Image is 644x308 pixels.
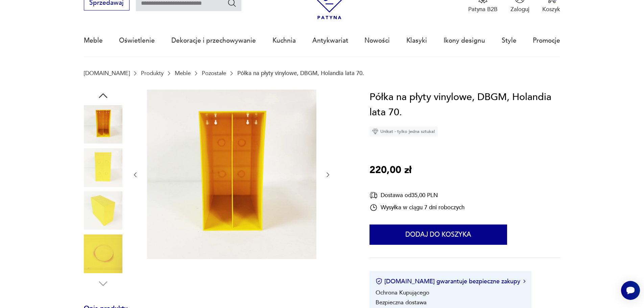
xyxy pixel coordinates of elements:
[171,25,256,56] a: Dekoracje i przechowywanie
[444,25,485,56] a: Ikony designu
[542,5,560,13] p: Koszyk
[369,126,438,137] div: Unikat - tylko jedna sztuka!
[84,234,122,273] img: Zdjęcie produktu Półka na płyty vinylowe, DBGM, Holandia lata 70.
[621,281,640,300] iframe: Smartsupp widget button
[369,163,411,178] p: 220,00 zł
[376,289,429,297] li: Ochrona Kupującego
[237,70,364,76] p: Półka na płyty vinylowe, DBGM, Holandia lata 70.
[364,25,390,56] a: Nowości
[523,280,525,283] img: Ikona strzałki w prawo
[510,5,529,13] p: Zaloguj
[202,70,226,76] a: Pozostałe
[502,25,517,56] a: Style
[84,70,130,76] a: [DOMAIN_NAME]
[468,5,498,13] p: Patyna B2B
[369,90,560,120] h1: Półka na płyty vinylowe, DBGM, Holandia lata 70.
[272,25,296,56] a: Kuchnia
[369,224,507,245] button: Dodaj do koszyka
[312,25,348,56] a: Antykwariat
[84,191,122,230] img: Zdjęcie produktu Półka na płyty vinylowe, DBGM, Holandia lata 70.
[376,278,382,285] img: Ikona certyfikatu
[147,90,316,259] img: Zdjęcie produktu Półka na płyty vinylowe, DBGM, Holandia lata 70.
[84,1,129,6] a: Sprzedawaj
[369,191,464,199] div: Dostawa od 35,00 PLN
[175,70,191,76] a: Meble
[119,25,155,56] a: Oświetlenie
[141,70,164,76] a: Produkty
[369,204,464,212] div: Wysyłka w ciągu 7 dni roboczych
[84,105,122,144] img: Zdjęcie produktu Półka na płyty vinylowe, DBGM, Holandia lata 70.
[84,148,122,187] img: Zdjęcie produktu Półka na płyty vinylowe, DBGM, Holandia lata 70.
[369,191,378,199] img: Ikona dostawy
[376,277,525,286] button: [DOMAIN_NAME] gwarantuje bezpieczne zakupy
[372,128,378,135] img: Ikona diamentu
[406,25,427,56] a: Klasyki
[376,299,427,306] li: Bezpieczna dostawa
[533,25,560,56] a: Promocje
[84,25,103,56] a: Meble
